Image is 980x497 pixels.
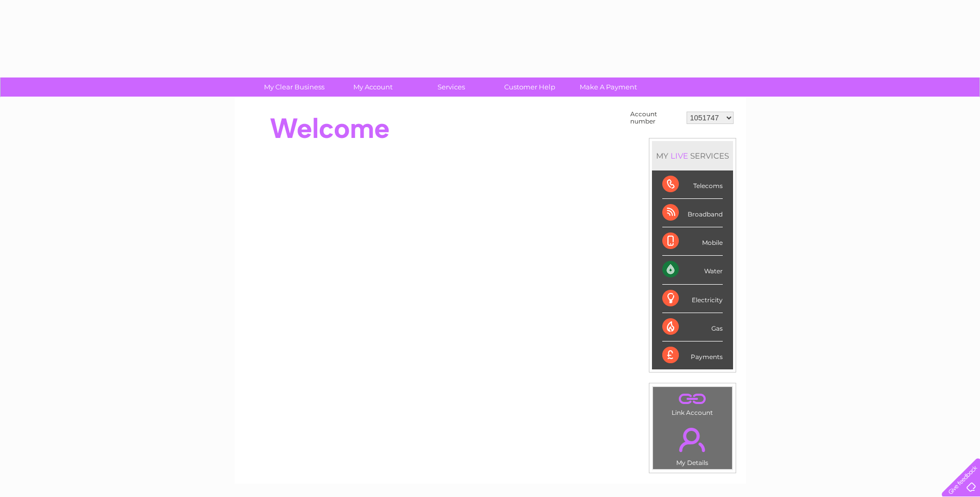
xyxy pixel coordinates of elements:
div: Telecoms [662,170,723,199]
div: Water [662,256,723,284]
td: Account number [628,108,684,128]
div: Electricity [662,285,723,313]
a: My Account [330,77,415,97]
a: . [656,422,729,458]
div: MY SERVICES [652,141,733,170]
div: Broadband [662,199,723,227]
div: Payments [662,341,723,369]
td: Link Account [652,386,733,419]
div: LIVE [668,151,690,161]
a: . [656,390,729,408]
a: Services [409,77,494,97]
td: My Details [652,419,733,470]
div: Gas [662,313,723,341]
div: Mobile [662,227,723,256]
a: Make A Payment [566,77,651,97]
a: My Clear Business [252,77,337,97]
a: Customer Help [487,77,572,97]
